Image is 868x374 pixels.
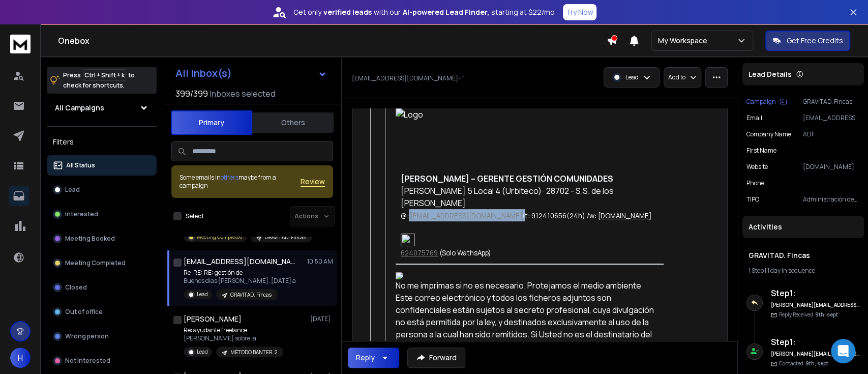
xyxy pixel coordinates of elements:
[221,173,238,182] span: others
[803,98,860,106] p: GRAVITAD. Fincas
[47,204,157,224] button: Interested
[522,211,525,220] span: /
[803,163,860,171] p: [DOMAIN_NAME]
[10,348,31,368] button: H
[186,212,204,220] label: Select
[746,147,776,155] p: First Name
[401,211,409,220] span: @:
[746,114,762,122] p: Email
[47,277,157,298] button: Closed
[47,180,157,200] button: Lead
[65,308,103,316] p: Out of office
[83,69,126,81] span: Ctrl + Shift + k
[749,69,792,79] p: Lead Details
[230,349,277,356] p: MÉTODO BANTER. 2
[175,88,208,100] span: 399 / 399
[184,256,295,267] h1: [EMAIL_ADDRESS][DOMAIN_NAME] +1
[746,98,787,106] button: Campaign
[477,173,613,184] span: GERENTE GESTIÓN COMUNIDADES
[746,98,776,106] p: Campaign
[396,272,664,292] div: No me imprimas si no es necesario. Protejamos el medio ambiente
[65,259,126,267] p: Meeting Completed
[815,311,838,318] span: 9th, sept
[771,350,860,358] h6: [PERSON_NAME][EMAIL_ADDRESS][DOMAIN_NAME]
[47,253,157,273] button: Meeting Completed
[525,211,530,220] span: t:
[563,4,596,20] button: Try Now
[779,360,828,367] p: Contacted
[65,283,87,292] p: Closed
[407,348,465,368] button: Forward
[167,63,335,83] button: All Inbox(s)
[55,103,104,113] h1: All Campaigns
[47,228,157,249] button: Meeting Booked
[265,234,306,241] p: GRAVITAD. Fincas
[439,248,491,257] span: (Solo WathsApp)
[184,277,296,285] p: Buenos días [PERSON_NAME], [DATE] a
[184,269,296,277] p: Re: RE: RE: gestión de
[589,211,596,220] span: w:
[348,348,399,368] button: Reply
[803,195,860,204] p: Administración de fincas
[401,185,659,209] div: [PERSON_NAME] 5 Local 4 (Urbiteco) · 28702 - S.S. de los [PERSON_NAME]
[566,7,593,17] p: Try Now
[310,315,333,323] p: [DATE]
[307,257,333,266] p: 10:50 AM
[746,130,791,138] p: Company Name
[252,111,334,134] button: Others
[746,179,764,187] p: Phone
[47,302,157,322] button: Out of office
[293,7,555,17] p: Get only with our starting at $22/mo
[746,163,768,171] p: website
[401,234,415,246] img: cid%3Aimage005.jpg@01DC21B3.8CFE2240
[65,357,110,365] p: Not Interested
[230,291,272,299] p: GRAVITAD. Fincas
[803,114,860,122] p: [EMAIL_ADDRESS][DOMAIN_NAME]
[301,177,325,187] button: Review
[625,73,639,81] p: Lead
[175,68,232,78] h1: All Inbox(s)
[803,130,860,138] p: ADF
[47,98,157,118] button: All Campaigns
[65,332,109,340] p: Wrong person
[63,70,135,91] p: Press to check for shortcuts.
[396,108,458,155] img: Logo
[323,7,372,17] strong: verified leads
[47,135,157,149] h3: Filters
[401,248,438,257] a: 624075769
[47,326,157,347] button: Wrong person
[403,7,489,17] strong: AI-powered Lead Finder,
[771,336,860,348] h6: Step 1 :
[66,161,95,169] p: All Status
[65,186,80,194] p: Lead
[746,195,759,204] p: TIPO
[742,216,864,238] div: Activities
[65,235,115,243] p: Meeting Booked
[831,339,855,363] div: Open Intercom Messenger
[787,36,843,46] p: Get Free Credits
[65,210,98,218] p: Interested
[58,35,607,47] h1: Onebox
[396,272,403,279] img: eco
[10,35,31,53] img: logo
[184,334,283,342] p: [PERSON_NAME] sobre la
[658,36,711,46] p: My Workspace
[805,360,828,367] span: 9th, sept
[210,88,275,100] h3: Inboxes selected
[184,314,242,324] h1: [PERSON_NAME]
[749,267,858,275] div: |
[184,326,283,334] p: Re: ayudante freelance
[179,174,301,190] div: Some emails in maybe from a campaign
[771,301,860,309] h6: [PERSON_NAME][EMAIL_ADDRESS][DOMAIN_NAME]
[779,311,838,319] p: Reply Received
[47,155,157,176] button: All Status
[401,173,475,184] span: [PERSON_NAME] –
[598,211,651,220] span: [DOMAIN_NAME]
[767,266,815,275] span: 1 day in sequence
[47,351,157,371] button: Not Interested
[749,250,858,261] h1: GRAVITAD. Fincas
